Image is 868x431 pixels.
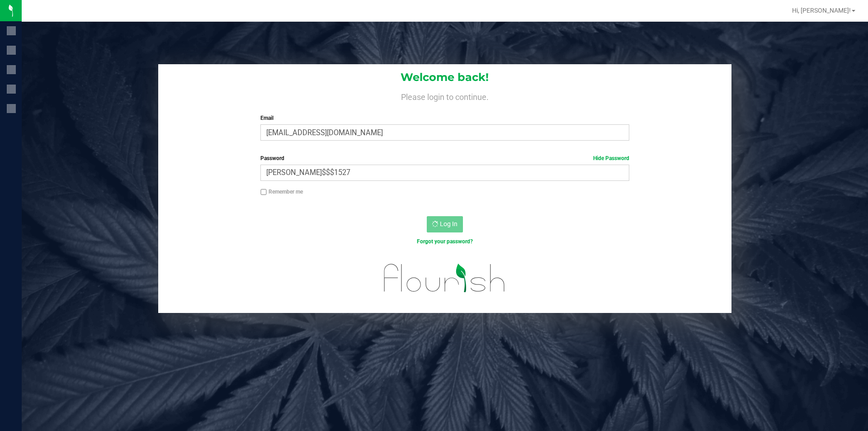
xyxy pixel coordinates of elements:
[260,114,629,122] label: Email
[373,255,516,301] img: flourish_logo.svg
[427,216,463,232] button: Log In
[260,155,284,161] span: Password
[792,7,851,14] span: Hi, [PERSON_NAME]!
[158,90,731,101] h4: Please login to continue.
[593,155,629,161] a: Hide Password
[440,220,458,227] span: Log In
[417,238,473,245] a: Forgot your password?
[260,188,303,196] label: Remember me
[158,71,731,83] h1: Welcome back!
[260,189,267,195] input: Remember me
